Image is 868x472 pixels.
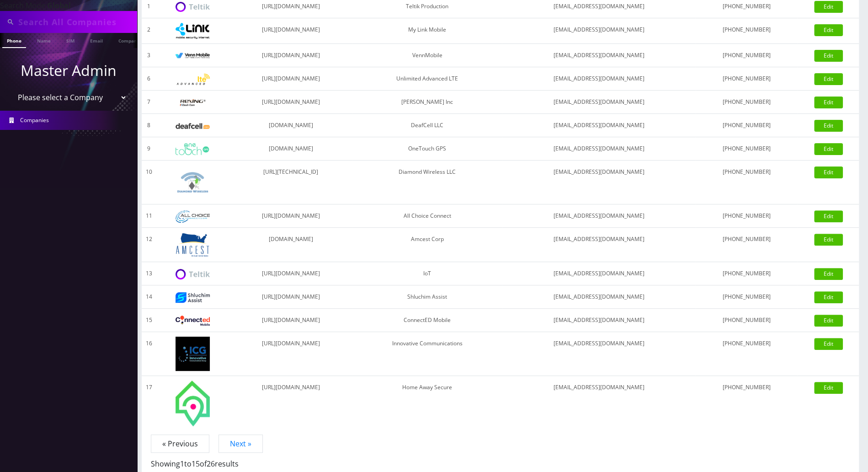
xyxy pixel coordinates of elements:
[192,459,200,469] span: 15
[502,137,695,161] td: [EMAIL_ADDRESS][DOMAIN_NAME]
[176,269,210,279] img: IoT
[696,309,798,332] td: [PHONE_NUMBER]
[814,382,843,394] a: Edit
[229,114,352,137] td: [DOMAIN_NAME]
[352,285,502,309] td: Shluchim Assist
[176,316,210,326] img: ConnectED Mobile
[176,337,210,371] img: Innovative Communications
[502,262,695,285] td: [EMAIL_ADDRESS][DOMAIN_NAME]
[142,18,156,44] td: 2
[176,143,210,155] img: OneTouch GPS
[814,1,843,13] a: Edit
[502,18,695,44] td: [EMAIL_ADDRESS][DOMAIN_NAME]
[151,449,850,469] p: Showing to of results
[696,332,798,376] td: [PHONE_NUMBER]
[502,44,695,67] td: [EMAIL_ADDRESS][DOMAIN_NAME]
[142,91,156,114] td: 7
[176,2,210,12] img: Teltik Production
[176,53,210,59] img: VennMobile
[814,210,843,222] a: Edit
[696,44,798,67] td: [PHONE_NUMBER]
[142,262,156,285] td: 13
[229,91,352,114] td: [URL][DOMAIN_NAME]
[142,114,156,137] td: 8
[696,262,798,285] td: [PHONE_NUMBER]
[229,18,352,44] td: [URL][DOMAIN_NAME]
[696,137,798,161] td: [PHONE_NUMBER]
[352,204,502,228] td: All Choice Connect
[207,459,215,469] span: 26
[814,291,843,303] a: Edit
[352,161,502,204] td: Diamond Wireless LLC
[229,44,352,67] td: [URL][DOMAIN_NAME]
[696,204,798,228] td: [PHONE_NUMBER]
[229,309,352,332] td: [URL][DOMAIN_NAME]
[229,137,352,161] td: [DOMAIN_NAME]
[502,204,695,228] td: [EMAIL_ADDRESS][DOMAIN_NAME]
[114,33,144,47] a: Company
[352,262,502,285] td: IoT
[814,24,843,36] a: Edit
[142,228,156,262] td: 12
[814,73,843,85] a: Edit
[142,137,156,161] td: 9
[352,228,502,262] td: Amcest Corp
[229,332,352,376] td: [URL][DOMAIN_NAME]
[229,204,352,228] td: [URL][DOMAIN_NAME]
[142,67,156,91] td: 6
[218,434,263,453] a: Next »
[176,232,210,257] img: Amcest Corp
[502,91,695,114] td: [EMAIL_ADDRESS][DOMAIN_NAME]
[229,228,352,262] td: [DOMAIN_NAME]
[814,97,843,108] a: Edit
[142,376,156,431] td: 17
[18,13,135,31] input: Search All Companies
[696,91,798,114] td: [PHONE_NUMBER]
[229,376,352,431] td: [URL][DOMAIN_NAME]
[352,67,502,91] td: Unlimited Advanced LTE
[696,114,798,137] td: [PHONE_NUMBER]
[352,376,502,431] td: Home Away Secure
[814,268,843,280] a: Edit
[229,262,352,285] td: [URL][DOMAIN_NAME]
[32,33,55,47] a: Name
[142,44,156,67] td: 3
[696,18,798,44] td: [PHONE_NUMBER]
[85,33,107,47] a: Email
[696,376,798,431] td: [PHONE_NUMBER]
[352,309,502,332] td: ConnectED Mobile
[814,120,843,132] a: Edit
[176,381,210,426] img: Home Away Secure
[176,210,210,223] img: All Choice Connect
[176,98,210,107] img: Rexing Inc
[502,332,695,376] td: [EMAIL_ADDRESS][DOMAIN_NAME]
[696,161,798,204] td: [PHONE_NUMBER]
[62,33,79,47] a: SIM
[151,434,209,453] span: « Previous
[180,459,184,469] span: 1
[814,166,843,178] a: Edit
[696,228,798,262] td: [PHONE_NUMBER]
[502,161,695,204] td: [EMAIL_ADDRESS][DOMAIN_NAME]
[352,44,502,67] td: VennMobile
[352,137,502,161] td: OneTouch GPS
[142,161,156,204] td: 10
[352,114,502,137] td: DeafCell LLC
[814,50,843,62] a: Edit
[502,309,695,332] td: [EMAIL_ADDRESS][DOMAIN_NAME]
[814,234,843,246] a: Edit
[502,228,695,262] td: [EMAIL_ADDRESS][DOMAIN_NAME]
[352,91,502,114] td: [PERSON_NAME] Inc
[176,23,210,39] img: My Link Mobile
[502,67,695,91] td: [EMAIL_ADDRESS][DOMAIN_NAME]
[47,0,71,11] strong: Global
[352,332,502,376] td: Innovative Communications
[502,376,695,431] td: [EMAIL_ADDRESS][DOMAIN_NAME]
[176,123,210,129] img: DeafCell LLC
[176,74,210,85] img: Unlimited Advanced LTE
[814,315,843,327] a: Edit
[20,116,49,124] span: Companies
[352,18,502,44] td: My Link Mobile
[176,165,210,199] img: Diamond Wireless LLC
[814,338,843,350] a: Edit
